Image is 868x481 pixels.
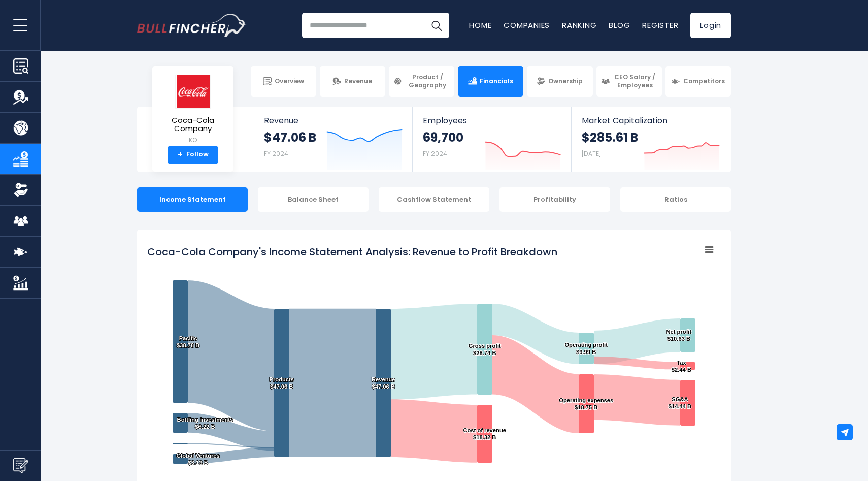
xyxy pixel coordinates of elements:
a: +Follow [168,146,218,164]
small: FY 2024 [264,149,288,158]
text: Revenue $47.06 B [372,376,395,390]
text: Operating expenses $18.75 B [559,397,613,410]
img: Ownership [13,182,28,198]
text: Operating profit $9.99 B [564,342,608,355]
span: Product / Geography [405,73,450,89]
a: Market Capitalization $285.61 B [DATE] [572,107,730,172]
span: Revenue [264,116,403,125]
span: Financials [480,77,513,85]
small: [DATE] [582,149,601,158]
span: Competitors [683,77,725,85]
a: Coca-Cola Company KO [160,74,226,146]
text: Cost of revenue $18.32 B [463,427,506,440]
span: Market Capitalization [582,116,720,125]
a: CEO Salary / Employees [596,66,662,97]
div: Balance Sheet [258,187,369,212]
a: Revenue $47.06 B FY 2024 [254,107,413,172]
span: Overview [275,77,304,85]
small: KO [160,136,225,145]
small: FY 2024 [423,149,447,158]
tspan: Coca-Cola Company's Income Statement Analysis: Revenue to Profit Breakdown [147,245,557,259]
span: Ownership [548,77,583,85]
text: Global Ventures $3.13 B [177,453,220,466]
text: Gross profit $28.74 B [469,343,501,356]
a: Ranking [562,20,596,30]
div: Profitability [499,187,610,212]
a: Companies [504,20,550,30]
a: Home [469,20,491,30]
strong: $47.06 B [264,130,316,145]
img: Bullfincher logo [137,14,247,37]
text: Pacific $38.78 B [177,335,199,348]
span: Coca-Cola Company [160,116,225,133]
span: CEO Salary / Employees [613,73,657,89]
a: Blog [609,20,630,30]
a: Overview [251,66,316,97]
a: Employees 69,700 FY 2024 [413,107,571,172]
strong: $285.61 B [582,130,638,145]
button: Search [424,13,449,38]
a: Go to homepage [137,14,246,37]
strong: + [178,150,183,159]
text: Net profit $10.63 B [666,329,691,342]
a: Revenue [320,66,385,97]
span: Employees [423,116,560,125]
a: Product / Geography [389,66,454,97]
span: Revenue [344,77,372,85]
a: Register [642,20,678,30]
div: Cashflow Statement [379,187,489,212]
a: Login [690,13,731,38]
strong: 69,700 [423,130,463,145]
div: Ratios [620,187,731,212]
div: Income Statement [137,187,248,212]
text: Tax $2.44 B [672,360,691,373]
a: Financials [458,66,523,97]
a: Competitors [665,66,731,97]
text: SG&A $14.44 B [669,396,691,409]
a: Ownership [527,66,592,97]
text: Products $47.06 B [270,376,294,390]
text: Bottling investments $6.22 B [177,416,233,430]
